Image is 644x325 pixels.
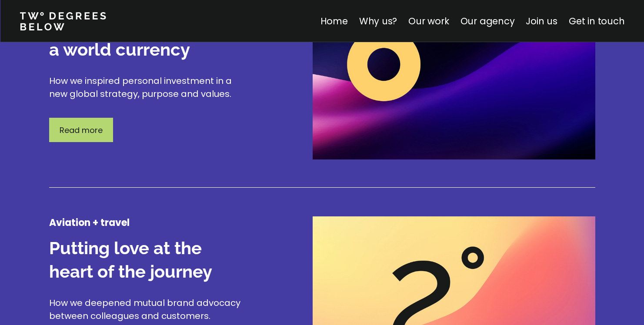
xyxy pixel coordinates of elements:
[49,296,249,322] p: How we deepened mutual brand advocacy between colleagues and customers.
[49,216,249,229] h4: Aviation + travel
[526,15,557,27] a: Join us
[569,15,624,27] a: Get in touch
[49,74,249,100] p: How we inspired personal investment in a new global strategy, purpose and values.
[359,15,397,27] a: Why us?
[408,15,449,27] a: Our work
[49,236,249,283] h3: Putting love at the heart of the journey
[320,15,347,27] a: Home
[460,15,514,27] a: Our agency
[60,124,103,136] p: Read more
